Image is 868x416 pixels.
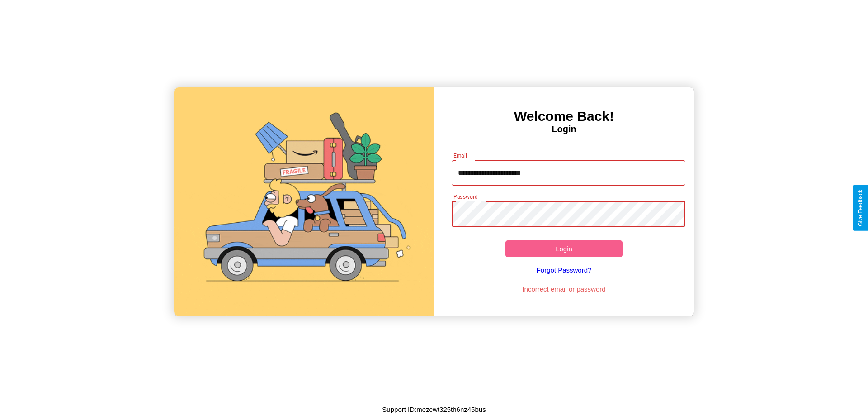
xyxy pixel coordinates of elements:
[382,403,486,416] p: Support ID: mezcwt325th6nz45bus
[453,152,467,159] label: Email
[174,87,434,316] img: gif
[434,124,694,134] h4: Login
[447,257,681,283] a: Forgot Password?
[453,193,477,201] label: Password
[505,240,623,257] button: Login
[434,109,694,124] h3: Welcome Back!
[857,190,863,226] div: Give Feedback
[447,283,681,295] p: Incorrect email or password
